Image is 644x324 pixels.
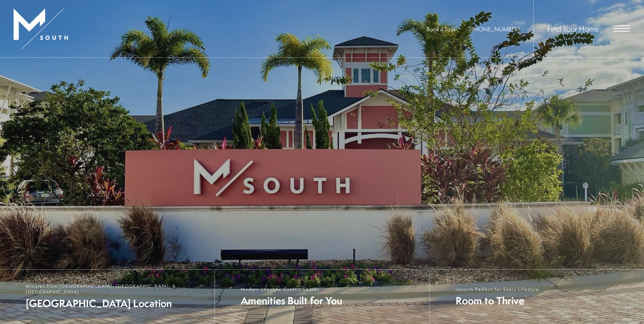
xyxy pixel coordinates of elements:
span: Minutes from [GEOGRAPHIC_DATA], [GEOGRAPHIC_DATA], & [GEOGRAPHIC_DATA] [26,283,208,295]
button: Open Menu [613,25,630,32]
span: [GEOGRAPHIC_DATA] Location [26,296,208,310]
span: [PHONE_NUMBER] [470,25,520,33]
img: MSouth [14,8,68,49]
a: Find Your Home [547,23,599,34]
a: Book a Tour [426,25,455,33]
a: Call Us at 813-570-8014 [470,25,520,33]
